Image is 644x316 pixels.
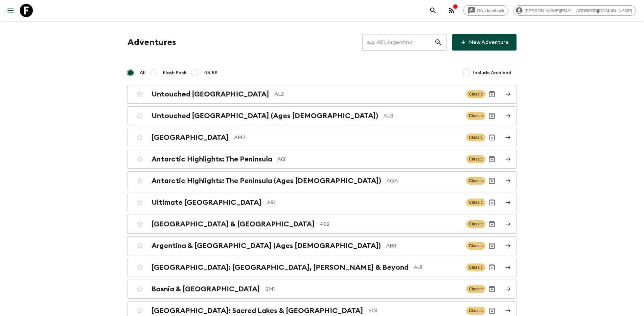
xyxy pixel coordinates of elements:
[151,242,381,250] h2: Argentina & [GEOGRAPHIC_DATA] (Ages [DEMOGRAPHIC_DATA])
[466,199,485,206] span: Classic
[485,109,498,122] button: Archive
[485,239,498,252] button: Archive
[151,90,269,98] h2: Untouched [GEOGRAPHIC_DATA]
[463,5,508,16] a: Give feedback
[485,131,498,144] button: Archive
[514,5,636,16] div: [PERSON_NAME][EMAIL_ADDRESS][DOMAIN_NAME]
[452,34,517,51] a: New Adventure
[265,285,461,293] p: BM1
[466,90,485,98] span: Classic
[466,177,485,185] span: Classic
[127,106,517,125] a: Untouched [GEOGRAPHIC_DATA] (Ages [DEMOGRAPHIC_DATA])ALBClassicArchive
[127,258,517,277] a: [GEOGRAPHIC_DATA]: [GEOGRAPHIC_DATA], [PERSON_NAME] & BeyondAU1ClassicArchive
[466,155,485,163] span: Classic
[127,236,517,255] a: Argentina & [GEOGRAPHIC_DATA] (Ages [DEMOGRAPHIC_DATA])ABBClassicArchive
[383,112,461,120] p: ALB
[362,33,434,52] input: e.g. AR1, Argentina
[151,133,229,142] h2: [GEOGRAPHIC_DATA]
[140,70,146,76] span: All
[368,307,461,315] p: BO1
[4,4,17,17] button: menu
[386,242,461,250] p: ABB
[127,150,517,169] a: Antarctic Highlights: The PeninsulaAQ1ClassicArchive
[163,70,187,76] span: Flash Pack
[151,263,408,272] h2: [GEOGRAPHIC_DATA]: [GEOGRAPHIC_DATA], [PERSON_NAME] & Beyond
[127,280,517,299] a: Bosnia & [GEOGRAPHIC_DATA]BM1ClassicArchive
[267,199,461,206] p: AR1
[151,220,314,228] h2: [GEOGRAPHIC_DATA] & [GEOGRAPHIC_DATA]
[466,307,485,315] span: Classic
[151,177,381,185] h2: Antarctic Highlights: The Peninsula (Ages [DEMOGRAPHIC_DATA])
[274,90,461,98] p: AL2
[127,215,517,234] a: [GEOGRAPHIC_DATA] & [GEOGRAPHIC_DATA]AB2ClassicArchive
[485,218,498,231] button: Archive
[485,88,498,101] button: Archive
[127,36,176,49] h1: Adventures
[151,198,262,207] h2: Ultimate [GEOGRAPHIC_DATA]
[234,134,461,141] p: AM2
[426,4,440,17] button: search adventures
[466,220,485,228] span: Classic
[127,171,517,190] a: Antarctic Highlights: The Peninsula (Ages [DEMOGRAPHIC_DATA])AQAClassicArchive
[320,220,461,228] p: AB2
[466,134,485,141] span: Classic
[466,112,485,120] span: Classic
[485,261,498,274] button: Archive
[204,70,218,76] span: 45-59
[473,8,508,13] span: Give feedback
[485,153,498,166] button: Archive
[151,306,363,315] h2: [GEOGRAPHIC_DATA]: Sacred Lakes & [GEOGRAPHIC_DATA]
[485,196,498,209] button: Archive
[485,283,498,296] button: Archive
[521,8,636,13] span: [PERSON_NAME][EMAIL_ADDRESS][DOMAIN_NAME]
[386,177,461,185] p: AQA
[127,128,517,147] a: [GEOGRAPHIC_DATA]AM2ClassicArchive
[151,112,378,120] h2: Untouched [GEOGRAPHIC_DATA] (Ages [DEMOGRAPHIC_DATA])
[466,242,485,250] span: Classic
[127,193,517,212] a: Ultimate [GEOGRAPHIC_DATA]AR1ClassicArchive
[414,263,461,271] p: AU1
[277,155,461,163] p: AQ1
[127,85,517,104] a: Untouched [GEOGRAPHIC_DATA]AL2ClassicArchive
[151,155,272,163] h2: Antarctic Highlights: The Peninsula
[466,285,485,293] span: Classic
[466,263,485,271] span: Classic
[151,285,260,293] h2: Bosnia & [GEOGRAPHIC_DATA]
[473,70,511,76] span: Include Archived
[485,174,498,187] button: Archive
